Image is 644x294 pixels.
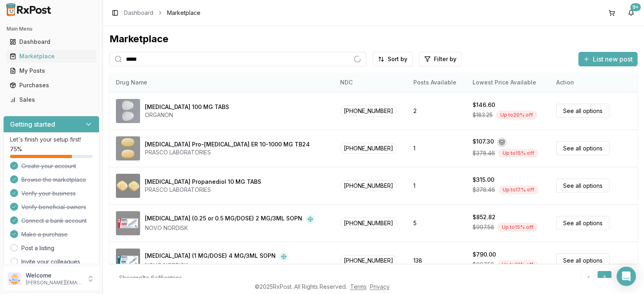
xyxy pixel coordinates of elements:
a: My Posts [6,64,96,78]
div: Marketplace [109,33,638,45]
div: $790.00 [473,251,496,259]
a: See all options [556,216,609,230]
button: Marketplace [3,50,99,63]
span: Create your account [21,162,76,170]
button: List new post [578,52,638,66]
button: Sort by [373,52,413,66]
span: Connect a bank account [21,217,87,225]
th: Drug Name [109,73,334,92]
span: [PHONE_NUMBER] [340,255,397,266]
div: $146.60 [473,101,495,109]
img: Ozempic (1 MG/DOSE) 4 MG/3ML SOPN [116,249,140,273]
div: [MEDICAL_DATA] Propanediol 10 MG TABS [145,178,261,186]
p: Let's finish your setup first! [10,136,93,144]
span: 75 % [10,145,22,153]
th: Lowest Price Available [466,73,550,92]
a: Post a listing [21,244,54,252]
div: Up to 15 % off [497,223,538,232]
img: User avatar [8,272,21,285]
p: Welcome [26,271,82,280]
a: Terms [350,283,367,290]
span: Marketplace [167,9,200,17]
nav: breadcrumb [124,9,200,17]
span: [PHONE_NUMBER] [340,218,397,228]
div: [MEDICAL_DATA] (1 MG/DOSE) 4 MG/3ML SOPN [145,252,276,261]
span: [PHONE_NUMBER] [340,180,397,191]
td: 1 [407,130,466,167]
a: See all options [556,104,609,118]
div: Marketplace [10,52,93,60]
span: [PHONE_NUMBER] [340,105,397,116]
span: Browse the marketplace [21,176,86,184]
span: Make a purchase [21,230,68,238]
button: My Posts [3,64,99,77]
a: Dashboard [6,35,96,49]
div: Sales [10,96,93,104]
span: $997.58 [473,261,494,269]
img: Dapagliflozin Pro-metFORMIN ER 10-1000 MG TB24 [116,136,140,160]
div: 9+ [630,3,641,11]
td: 1 [407,167,466,204]
button: Dashboard [3,35,99,48]
a: 1 [597,271,612,285]
button: 9+ [625,6,638,19]
img: Cozaar 100 MG TABS [116,99,140,123]
div: Up to 15 % off [498,149,539,158]
img: Ozempic (0.25 or 0.5 MG/DOSE) 2 MG/3ML SOPN [116,211,140,235]
span: Verify beneficial owners [21,203,86,211]
img: Dapagliflozin Propanediol 10 MG TABS [116,174,140,198]
div: Up to 20 % off [496,111,537,119]
div: ORGANON [145,111,229,119]
td: 5 [407,204,466,242]
span: List new post [593,54,633,64]
th: Action [550,73,638,92]
div: $107.30 [473,138,494,147]
th: Posts Available [407,73,466,92]
div: [MEDICAL_DATA] Pro-[MEDICAL_DATA] ER 10-1000 MG TB24 [145,140,310,148]
a: Invite your colleagues [21,258,80,266]
div: $852.82 [473,213,495,221]
a: See all options [556,179,609,193]
a: Purchases [6,78,96,93]
div: NOVO NORDISK [145,224,315,232]
div: Up to 21 % off [497,260,538,269]
a: Privacy [370,283,390,290]
td: 138 [407,242,466,279]
div: Up to 17 % off [498,185,539,194]
button: Filter by [419,52,462,66]
a: Dashboard [124,9,153,17]
div: [MEDICAL_DATA] 100 MG TABS [145,103,229,111]
span: $997.58 [473,223,494,231]
span: Filter by [434,55,456,63]
div: PRASCO LABORATORIES [145,148,310,156]
a: Sales [6,93,96,107]
a: See all options [556,141,609,155]
div: Showing 1 to 6 of 6 entries [119,274,182,282]
span: Verify your business [21,189,76,197]
h2: Main Menu [6,26,96,32]
span: [PHONE_NUMBER] [340,143,397,154]
div: PRASCO LABORATORIES [145,186,261,194]
td: 2 [407,92,466,130]
a: See all options [556,253,609,267]
span: Sort by [388,55,407,63]
div: Open Intercom Messenger [617,267,636,286]
button: Purchases [3,79,99,92]
div: NOVO NORDISK [145,261,289,269]
img: RxPost Logo [3,3,55,16]
a: Marketplace [6,49,96,64]
span: $378.46 [473,186,495,194]
div: My Posts [10,67,93,75]
button: Sales [3,93,99,106]
h3: Getting started [10,119,55,129]
span: $183.25 [473,111,493,119]
a: List new post [578,56,638,64]
span: $378.46 [473,149,495,157]
th: NDC [334,73,407,92]
div: Purchases [10,81,93,89]
div: Dashboard [10,38,93,46]
p: [PERSON_NAME][EMAIL_ADDRESS][DOMAIN_NAME] [26,280,82,286]
nav: pagination [581,271,628,285]
div: $315.00 [473,176,494,184]
div: [MEDICAL_DATA] (0.25 or 0.5 MG/DOSE) 2 MG/3ML SOPN [145,214,302,224]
